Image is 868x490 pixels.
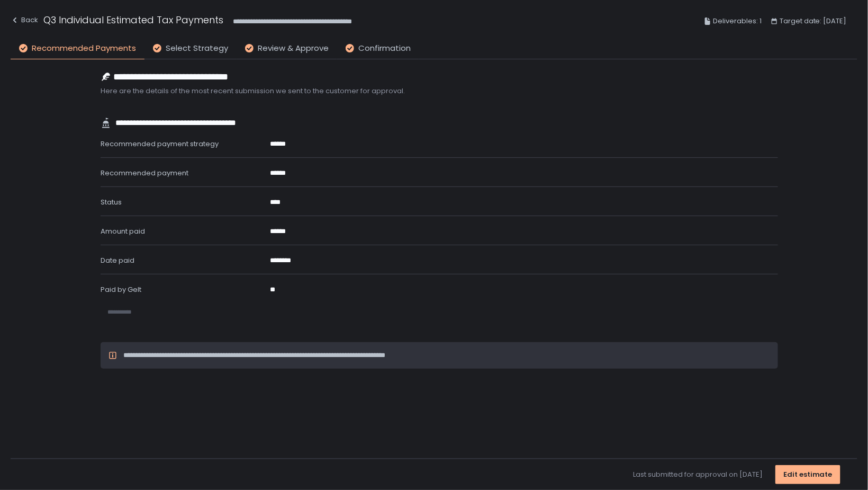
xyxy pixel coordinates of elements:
div: Back [11,14,38,26]
span: Last submitted for approval on [DATE] [633,470,763,479]
span: Confirmation [358,42,411,55]
span: Review & Approve [258,42,329,55]
span: Recommended Payments [32,42,136,55]
span: Amount paid [101,226,145,236]
div: Edit estimate [783,470,833,479]
span: Status [101,197,122,207]
span: Select Strategy [166,42,228,55]
span: Recommended payment strategy [101,139,219,149]
span: Date paid [101,255,134,265]
span: Deliverables: 1 [713,15,762,28]
span: Paid by Gelt [101,284,141,295]
span: Recommended payment [101,168,188,178]
h1: Q3 Individual Estimated Tax Payments [43,13,223,27]
span: Target date: [DATE] [780,15,847,28]
button: Back [11,13,38,30]
span: Here are the details of the most recent submission we sent to the customer for approval. [101,86,778,96]
button: Edit estimate [775,465,840,484]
